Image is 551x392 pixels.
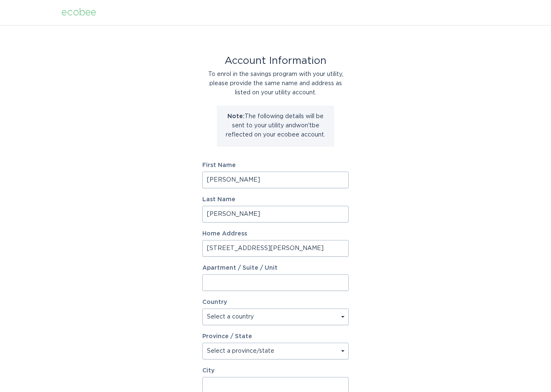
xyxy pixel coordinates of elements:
div: Account Information [202,56,349,66]
strong: Note: [227,114,245,119]
label: City [202,368,349,374]
label: Home Address [202,231,349,237]
div: ecobee [61,8,96,17]
label: First Name [202,162,349,168]
label: Last Name [202,197,349,202]
p: The following details will be sent to your utility and won't be reflected on your ecobee account. [223,112,328,139]
label: Apartment / Suite / Unit [202,265,349,271]
div: To enrol in the savings program with your utility, please provide the same name and address as li... [202,70,349,97]
label: Country [202,299,227,305]
label: Province / State [202,334,252,339]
